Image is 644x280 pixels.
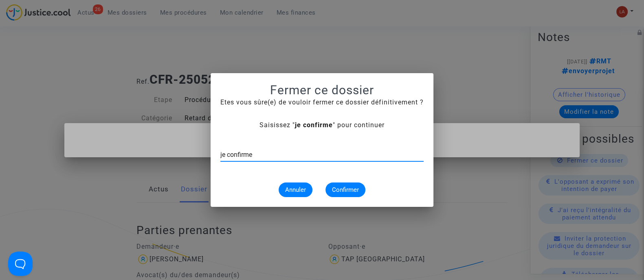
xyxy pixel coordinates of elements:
[220,120,424,130] div: Saisissez " " pour continuer
[285,186,306,193] span: Annuler
[325,182,365,197] button: Confirmer
[220,83,424,98] h1: Fermer ce dossier
[220,98,424,106] span: Etes vous sûre(e) de vouloir fermer ce dossier définitivement ?
[8,252,33,276] iframe: Help Scout Beacon - Open
[295,121,333,129] b: je confirme
[332,186,359,193] span: Confirmer
[279,182,312,197] button: Annuler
